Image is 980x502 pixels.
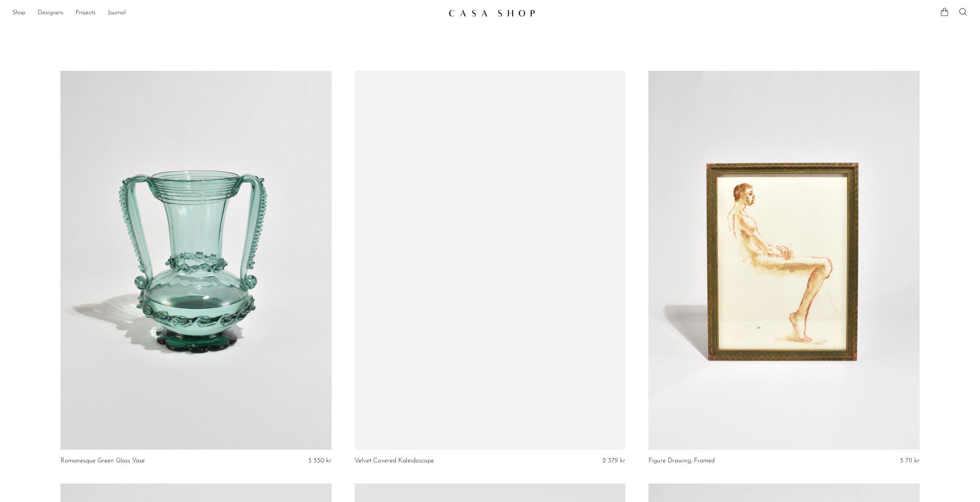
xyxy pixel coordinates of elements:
[12,7,442,20] ul: NEW HEADER MENU
[12,8,25,18] a: Shop
[648,457,715,464] a: Figure Drawing, Framed
[108,8,126,18] a: Journal
[60,457,145,464] a: Romanesque Green Glass Vase
[308,457,332,464] span: 3 330 kr
[603,457,625,464] span: 2 379 kr
[900,457,920,464] span: 3 711 kr
[355,457,434,464] a: Velvet-Covered Kaleidoscope
[75,8,95,18] a: Projects
[38,8,63,18] a: Designers
[12,7,442,20] nav: Desktop navigation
